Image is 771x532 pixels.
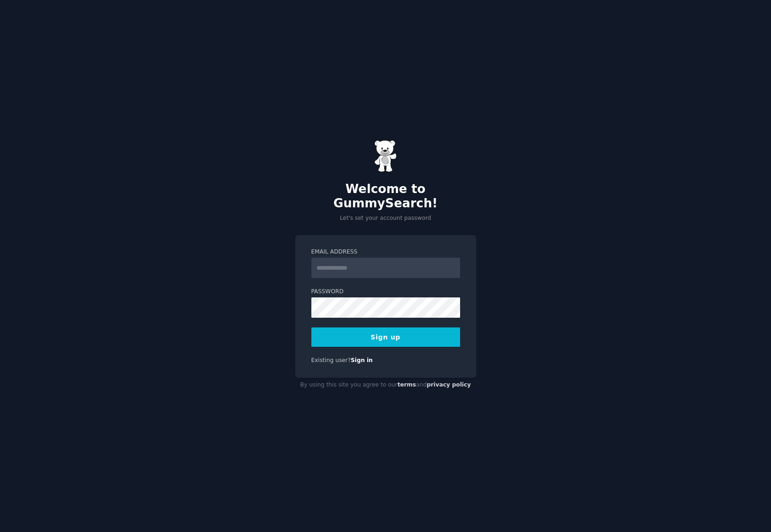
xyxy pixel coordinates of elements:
p: Let's set your account password [295,214,476,223]
a: privacy policy [427,381,471,388]
label: Password [311,288,460,296]
img: Gummy Bear [374,140,397,172]
span: Existing user? [311,357,351,363]
button: Sign up [311,327,460,347]
a: terms [397,381,416,388]
label: Email Address [311,248,460,256]
h2: Welcome to GummySearch! [295,182,476,211]
a: Sign in [351,357,373,363]
div: By using this site you agree to our and [295,378,476,393]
